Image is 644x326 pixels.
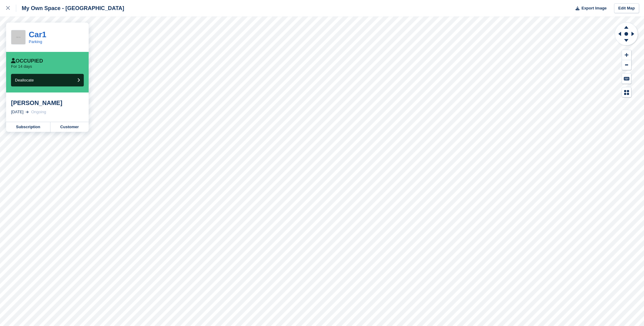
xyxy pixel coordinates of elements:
[15,78,34,82] span: Deallocate
[622,50,631,60] button: Zoom In
[11,109,24,115] div: [DATE]
[11,58,43,64] div: Occupied
[11,99,84,107] div: [PERSON_NAME]
[622,60,631,70] button: Zoom Out
[614,3,639,13] a: Edit Map
[11,64,32,69] p: For 14 days
[31,109,46,115] div: Ongoing
[581,5,606,11] span: Export Image
[29,30,46,39] a: Car1
[11,74,84,86] button: Deallocate
[622,87,631,97] button: Map Legend
[572,3,607,13] button: Export Image
[622,74,631,84] button: Keyboard Shortcuts
[11,30,25,44] img: 256x256-placeholder-a091544baa16b46aadf0b611073c37e8ed6a367829ab441c3b0103e7cf8a5b1b.png
[6,122,50,132] a: Subscription
[50,122,89,132] a: Customer
[16,5,124,12] div: My Own Space - [GEOGRAPHIC_DATA]
[29,39,42,44] a: Parking
[26,111,29,113] img: arrow-right-light-icn-cde0832a797a2874e46488d9cf13f60e5c3a73dbe684e267c42b8395dfbc2abf.svg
